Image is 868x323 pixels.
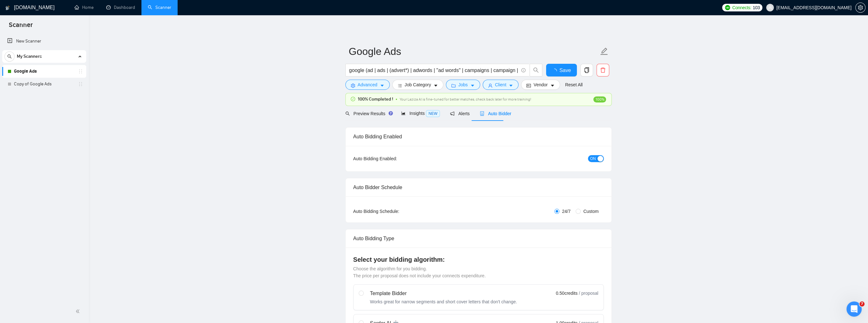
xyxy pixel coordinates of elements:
[349,43,599,59] input: Scanner name...
[148,5,171,10] a: searchScanner
[106,5,135,10] a: dashboardDashboard
[480,111,511,116] span: Auto Bidder
[398,83,402,88] span: bars
[426,110,440,117] span: NEW
[725,5,730,10] img: upwork-logo.png
[550,83,555,88] span: caret-down
[353,155,437,162] div: Auto Bidding Enabled:
[581,67,593,73] span: copy
[546,64,577,76] button: Save
[450,111,470,116] span: Alerts
[392,80,443,90] button: barsJob Categorycaret-down
[434,83,438,88] span: caret-down
[5,54,14,59] span: search
[400,97,531,102] span: Your Laziza AI is fine-tuned for better matches, check back later for more training!
[5,3,10,13] img: logo
[345,80,390,90] button: settingAdvancedcaret-down
[2,50,86,90] li: My Scanners
[353,208,437,215] div: Auto Bidding Schedule:
[530,64,542,76] button: search
[480,111,484,116] span: robot
[17,50,42,63] span: My Scanners
[345,111,350,116] span: search
[526,83,531,88] span: idcard
[353,255,604,264] h4: Select your bidding algorithm:
[753,4,760,11] span: 103
[590,155,596,162] span: ON
[370,290,517,297] div: Template Bidder
[732,4,751,11] span: Connects:
[470,83,475,88] span: caret-down
[768,5,772,10] span: user
[597,64,609,76] button: delete
[450,111,454,116] span: notification
[495,81,506,88] span: Client
[349,66,519,74] input: Search Freelance Jobs...
[521,80,560,90] button: idcardVendorcaret-down
[345,111,391,116] span: Preview Results
[75,5,94,10] a: homeHome
[4,20,38,34] span: Scanner
[559,66,571,74] span: Save
[353,266,486,278] span: Choose the algorithm for you bidding. The price per proposal does not include your connects expen...
[579,290,598,296] span: / proposal
[483,80,519,90] button: userClientcaret-down
[530,67,542,73] span: search
[353,128,604,146] div: Auto Bidding Enabled
[401,111,406,115] span: area-chart
[565,81,583,88] a: Reset All
[370,299,517,305] div: Works great for narrow segments and short cover letters that don't change.
[597,67,609,73] span: delete
[401,111,440,116] span: Insights
[488,83,493,88] span: user
[521,68,525,72] span: info-circle
[14,78,74,90] a: Copy of Google Ads
[388,110,394,116] div: Tooltip anchor
[7,35,81,48] a: New Scanner
[600,47,608,56] span: edit
[78,69,83,74] span: holder
[358,96,393,103] span: 100% Completed !
[405,81,431,88] span: Job Category
[351,97,355,101] span: check-circle
[358,81,377,88] span: Advanced
[4,51,15,62] button: search
[380,83,384,88] span: caret-down
[581,208,601,215] span: Custom
[559,208,573,215] span: 24/7
[552,69,559,74] span: loading
[451,83,456,88] span: folder
[458,81,468,88] span: Jobs
[353,229,604,247] div: Auto Bidding Type
[509,83,513,88] span: caret-down
[855,5,865,10] a: setting
[855,3,865,13] button: setting
[859,301,865,307] span: 7
[556,290,578,297] span: 0.50 credits
[446,80,480,90] button: folderJobscaret-down
[846,301,862,317] iframe: Intercom live chat
[351,83,355,88] span: setting
[353,178,604,196] div: Auto Bidder Schedule
[580,64,593,76] button: copy
[533,81,547,88] span: Vendor
[593,96,606,102] span: 100%
[14,65,74,78] a: Google Ads
[78,82,83,87] span: holder
[2,35,86,48] li: New Scanner
[856,5,865,10] span: setting
[75,308,82,314] span: double-left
